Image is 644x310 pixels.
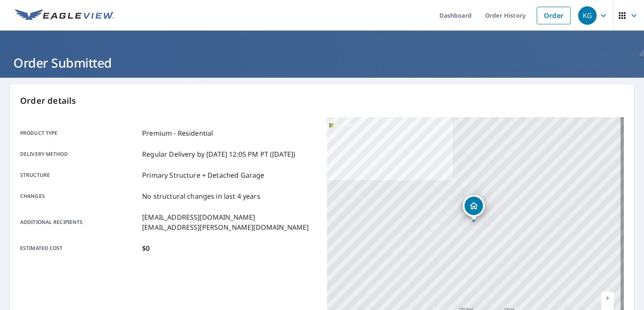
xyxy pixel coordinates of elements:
p: Product type [20,128,139,138]
a: Current Level 17, Zoom In [601,292,614,305]
p: [EMAIL_ADDRESS][DOMAIN_NAME] [142,212,309,222]
p: Changes [20,191,139,201]
p: Regular Delivery by [DATE] 12:05 PM PT ([DATE]) [142,149,295,159]
p: Order details [20,95,624,107]
img: EV Logo [15,9,114,22]
p: Estimated cost [20,243,139,253]
p: Premium - Residential [142,128,213,138]
p: [EMAIL_ADDRESS][PERSON_NAME][DOMAIN_NAME] [142,222,309,232]
p: Delivery method [20,149,139,159]
p: No structural changes in last 4 years [142,191,260,201]
div: Dropped pin, building 1, Residential property, 9259 Ridgeland St San Antonio, TX 78250 [463,195,485,221]
p: Primary Structure + Detached Garage [142,170,264,180]
h1: Order Submitted [10,54,634,71]
p: Structure [20,170,139,180]
p: $0 [142,243,150,253]
p: Additional recipients [20,212,139,232]
a: Order [537,7,571,24]
div: KG [578,6,597,25]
